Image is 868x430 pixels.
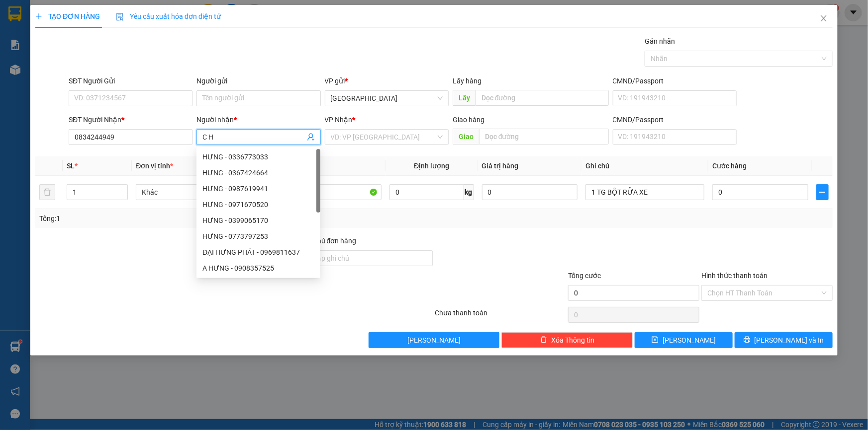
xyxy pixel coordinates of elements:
[202,247,314,258] div: ĐẠI HƯNG PHÁT - 0969811637
[202,167,314,178] div: HƯNG - 0367424664
[453,77,482,85] span: Lấy hàng
[551,335,594,346] span: Xóa Thông tin
[581,156,708,176] th: Ghi chú
[645,37,675,45] label: Gán nhãn
[810,5,838,33] button: Close
[202,151,314,162] div: HƯNG - 0336773033
[302,250,433,266] input: Ghi chú đơn hàng
[196,197,320,213] div: HƯNG - 0971670520
[116,12,221,20] span: Yêu cầu xuất hóa đơn điện tử
[476,90,609,106] input: Dọc đường
[196,181,320,197] div: HƯNG - 0987619941
[652,336,659,344] span: save
[196,149,320,165] div: HƯNG - 0336773033
[817,188,828,196] span: plus
[613,114,737,125] div: CMND/Passport
[325,75,449,86] div: VP gửi
[263,184,382,200] input: VD: Bàn, Ghế
[69,75,193,86] div: SĐT Người Gửi
[39,213,335,224] div: Tổng: 1
[712,162,747,170] span: Cước hàng
[501,332,633,348] button: deleteXóa Thông tin
[196,228,320,244] div: HƯNG - 0773797253
[585,184,704,200] input: Ghi Chú
[613,75,737,86] div: CMND/Passport
[196,244,320,260] div: ĐẠI HƯNG PHÁT - 0969811637
[568,272,601,280] span: Tổng cước
[453,129,479,144] span: Giao
[407,335,461,346] span: [PERSON_NAME]
[116,13,124,21] img: icon
[479,129,609,144] input: Dọc đường
[820,14,828,22] span: close
[202,263,314,274] div: A HƯNG - 0908357525
[482,162,519,170] span: Giá trị hàng
[744,336,751,344] span: printer
[69,114,193,125] div: SĐT Người Nhận
[136,162,173,170] span: Đơn vị tính
[540,336,547,344] span: delete
[325,116,353,124] span: VP Nhận
[369,332,500,348] button: [PERSON_NAME]
[414,162,449,170] span: Định lượng
[701,272,768,280] label: Hình thức thanh toán
[331,91,443,106] span: Sài Gòn
[202,231,314,242] div: HƯNG - 0773797253
[202,215,314,226] div: HƯNG - 0399065170
[142,185,249,200] span: Khác
[202,183,314,194] div: HƯNG - 0987619941
[302,237,357,245] label: Ghi chú đơn hàng
[735,332,833,348] button: printer[PERSON_NAME] và In
[635,332,733,348] button: save[PERSON_NAME]
[196,165,320,181] div: HƯNG - 0367424664
[202,199,314,210] div: HƯNG - 0971670520
[196,213,320,228] div: HƯNG - 0399065170
[196,260,320,276] div: A HƯNG - 0908357525
[464,184,474,200] span: kg
[453,90,476,106] span: Lấy
[307,133,315,141] span: user-add
[67,162,75,170] span: SL
[196,75,320,86] div: Người gửi
[196,114,320,125] div: Người nhận
[663,335,716,346] span: [PERSON_NAME]
[39,184,55,200] button: delete
[434,307,568,325] div: Chưa thanh toán
[816,184,829,200] button: plus
[35,12,100,20] span: TẠO ĐƠN HÀNG
[35,13,42,20] span: plus
[482,184,578,200] input: 0
[453,116,484,124] span: Giao hàng
[4,3,173,19] b: GỬI : [GEOGRAPHIC_DATA]
[755,335,824,346] span: [PERSON_NAME] và In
